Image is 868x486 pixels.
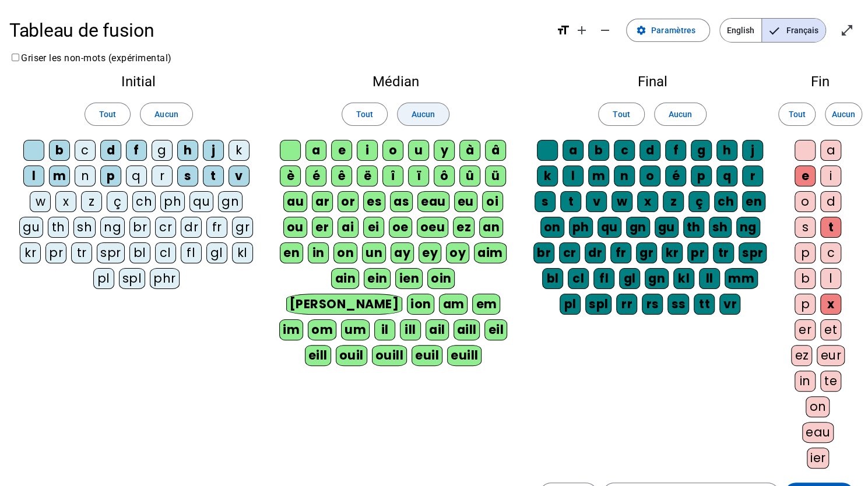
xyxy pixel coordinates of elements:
[795,268,816,289] div: b
[485,165,506,186] div: ü
[560,294,581,315] div: pl
[835,19,859,42] button: Entrer en plein écran
[651,23,695,37] span: Paramètres
[100,217,125,238] div: ng
[408,165,429,186] div: ï
[23,165,44,186] div: l
[820,165,841,186] div: i
[563,140,584,161] div: a
[725,268,758,289] div: mm
[616,294,637,315] div: rr
[341,319,370,340] div: um
[459,140,480,161] div: à
[408,140,429,161] div: u
[559,242,580,263] div: cr
[280,242,303,263] div: en
[586,191,607,212] div: v
[691,165,712,186] div: p
[795,319,816,340] div: er
[119,268,146,289] div: spl
[636,242,657,263] div: gr
[426,319,449,340] div: ail
[177,140,198,161] div: h
[20,242,41,263] div: kr
[189,191,213,212] div: qu
[206,242,227,263] div: gl
[795,217,816,238] div: s
[362,242,386,263] div: un
[484,319,507,340] div: eil
[570,19,593,42] button: Augmenter la taille de la police
[665,140,686,161] div: f
[419,242,441,263] div: ey
[614,140,635,161] div: c
[331,140,352,161] div: e
[687,242,708,263] div: pr
[533,242,554,263] div: br
[532,75,772,89] h2: Final
[447,345,482,366] div: euill
[626,19,710,42] button: Paramètres
[588,165,609,186] div: m
[389,217,412,238] div: oe
[537,165,558,186] div: k
[840,23,854,37] mat-icon: open_in_full
[338,191,359,212] div: or
[93,268,114,289] div: pl
[742,140,763,161] div: j
[19,217,43,238] div: gu
[305,165,326,186] div: é
[395,268,423,289] div: ien
[556,23,570,37] mat-icon: format_size
[453,217,475,238] div: ez
[593,19,617,42] button: Diminuer la taille de la police
[662,242,683,263] div: kr
[720,19,761,42] span: English
[356,107,373,121] span: Tout
[75,165,96,186] div: n
[277,75,514,89] h2: Médian
[407,294,435,315] div: ion
[12,54,19,61] input: Griser les non-mots (expérimental)
[446,242,469,263] div: oy
[412,345,442,366] div: euil
[713,242,734,263] div: tr
[152,140,173,161] div: g
[391,242,414,263] div: ay
[639,165,660,186] div: o
[806,396,830,417] div: on
[832,107,855,121] span: Aucun
[645,268,669,289] div: gn
[778,103,816,126] button: Tout
[308,242,329,263] div: in
[688,191,709,212] div: ç
[279,319,303,340] div: im
[598,23,612,37] mat-icon: remove
[181,217,202,238] div: dr
[788,107,805,121] span: Tout
[417,217,449,238] div: oeu
[218,191,243,212] div: gn
[342,103,388,126] button: Tout
[585,242,606,263] div: dr
[535,191,556,212] div: s
[795,165,816,186] div: e
[482,191,503,212] div: oi
[372,345,407,366] div: ouill
[563,165,584,186] div: l
[305,140,326,161] div: a
[742,165,763,186] div: r
[338,217,359,238] div: ai
[560,191,581,212] div: t
[177,165,198,186] div: s
[716,165,737,186] div: q
[667,294,689,315] div: ss
[150,268,180,289] div: phr
[642,294,663,315] div: rs
[283,191,307,212] div: au
[820,140,841,161] div: a
[610,242,631,263] div: fr
[454,191,477,212] div: eu
[637,191,658,212] div: x
[669,107,692,121] span: Aucun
